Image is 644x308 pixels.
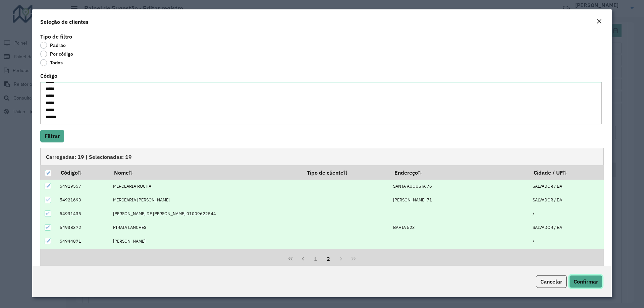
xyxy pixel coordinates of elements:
[529,234,604,248] td: /
[529,165,604,179] th: Cidade / UF
[390,248,529,262] td: [STREET_ADDRESS][PERSON_NAME]
[540,278,562,285] span: Cancelar
[390,193,529,207] td: [PERSON_NAME] 71
[109,221,302,234] td: PIRATA LANCHES
[529,193,604,207] td: SALVADOR / BA
[56,180,109,193] td: 54919557
[309,252,322,265] button: 1
[297,252,310,265] button: Previous Page
[40,42,66,49] label: Padrão
[322,252,335,265] button: 2
[40,51,73,57] label: Por código
[574,278,598,285] span: Confirmar
[109,234,302,248] td: [PERSON_NAME]
[56,221,109,234] td: 54938372
[529,180,604,193] td: SALVADOR / BA
[390,221,529,234] td: BAHIA 523
[109,193,302,207] td: MERCEARIA [PERSON_NAME]
[109,180,302,193] td: MERCEARIA ROCHA
[40,130,64,142] button: Filtrar
[284,252,297,265] button: First Page
[109,248,302,262] td: [PERSON_NAME] [PERSON_NAME]
[596,19,602,24] em: Fechar
[40,18,89,26] h4: Seleção de clientes
[56,234,109,248] td: 54944871
[56,165,109,179] th: Código
[56,248,109,262] td: 54968503
[303,165,390,179] th: Tipo de cliente
[390,165,529,179] th: Endereço
[529,221,604,234] td: SALVADOR / BA
[569,275,602,288] button: Confirmar
[56,193,109,207] td: 54921693
[40,72,57,80] label: Código
[529,207,604,221] td: /
[109,165,302,179] th: Nome
[40,148,604,165] div: Carregadas: 19 | Selecionadas: 19
[109,207,302,221] td: [PERSON_NAME] DE [PERSON_NAME] 01009622544
[594,17,604,26] button: Close
[529,248,604,262] td: SALVADOR / BA
[56,207,109,221] td: 54931435
[536,275,567,288] button: Cancelar
[390,180,529,193] td: SANTA AUGUSTA 76
[40,59,63,66] label: Todos
[40,33,72,41] label: Tipo de filtro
